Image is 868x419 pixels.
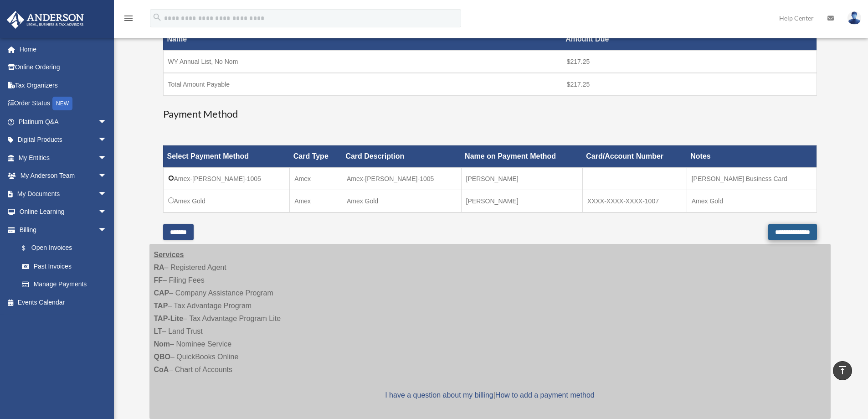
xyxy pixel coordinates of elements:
[6,221,116,239] a: Billingarrow_drop_down
[163,145,290,168] th: Select Payment Method
[461,168,582,190] td: [PERSON_NAME]
[13,239,112,258] a: $Open Invoices
[6,113,121,131] a: Platinum Q&Aarrow_drop_down
[562,51,817,73] td: $217.25
[154,302,168,310] strong: TAP
[123,16,134,24] a: menu
[154,289,169,297] strong: CAP
[98,203,116,222] span: arrow_drop_down
[461,190,582,213] td: [PERSON_NAME]
[154,276,163,284] strong: FF
[163,73,562,96] td: Total Amount Payable
[154,353,170,361] strong: QBO
[6,58,121,77] a: Online Ordering
[154,327,162,335] strong: LT
[154,366,169,373] strong: CoA
[290,190,342,213] td: Amex
[582,190,687,213] td: XXXX-XXXX-XXXX-1007
[98,149,116,167] span: arrow_drop_down
[163,28,562,51] th: Name
[6,40,121,58] a: Home
[13,257,116,275] a: Past Invoices
[27,243,31,254] span: $
[6,185,121,203] a: My Documentsarrow_drop_down
[123,13,134,24] i: menu
[98,185,116,203] span: arrow_drop_down
[6,167,121,185] a: My Anderson Teamarrow_drop_down
[98,113,116,131] span: arrow_drop_down
[837,365,848,376] i: vertical_align_top
[385,391,493,399] a: I have a question about my billing
[495,391,595,399] a: How to add a payment method
[154,340,170,348] strong: Nom
[833,361,852,380] a: vertical_align_top
[6,149,121,167] a: My Entitiesarrow_drop_down
[154,315,184,322] strong: TAP-Lite
[562,73,817,96] td: $217.25
[6,76,121,94] a: Tax Organizers
[163,107,817,121] h3: Payment Method
[152,12,162,22] i: search
[154,264,164,271] strong: RA
[6,293,121,311] a: Events Calendar
[290,145,342,168] th: Card Type
[342,145,461,168] th: Card Description
[461,145,582,168] th: Name on Payment Method
[98,131,116,150] span: arrow_drop_down
[98,221,116,239] span: arrow_drop_down
[52,97,72,110] div: NEW
[98,167,116,186] span: arrow_drop_down
[13,275,116,294] a: Manage Payments
[6,131,121,149] a: Digital Productsarrow_drop_down
[290,168,342,190] td: Amex
[687,145,817,168] th: Notes
[847,11,861,25] img: User Pic
[6,203,121,221] a: Online Learningarrow_drop_down
[342,168,461,190] td: Amex-[PERSON_NAME]-1005
[687,168,817,190] td: [PERSON_NAME] Business Card
[163,51,562,73] td: WY Annual List, No Nom
[582,145,687,168] th: Card/Account Number
[154,251,184,259] strong: Services
[342,190,461,213] td: Amex Gold
[562,28,817,51] th: Amount Due
[163,190,290,213] td: Amex Gold
[149,244,831,419] div: – Registered Agent – Filing Fees – Company Assistance Program – Tax Advantage Program – Tax Advan...
[4,11,87,29] img: Anderson Advisors Platinum Portal
[687,190,817,213] td: Amex Gold
[163,168,290,190] td: Amex-[PERSON_NAME]-1005
[154,389,826,402] p: |
[6,94,121,113] a: Order StatusNEW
